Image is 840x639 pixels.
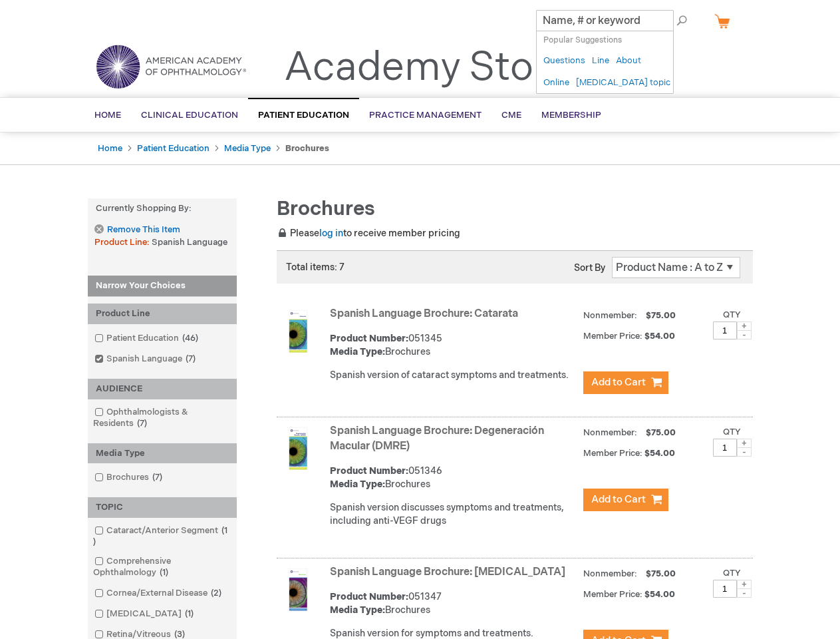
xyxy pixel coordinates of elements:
img: Spanish Language Brochure: Glaucoma [277,568,319,611]
span: 2 [208,588,225,598]
button: Add to Cart [583,371,668,394]
label: Qty [723,427,741,437]
span: Practice Management [369,110,482,120]
span: 7 [182,353,199,364]
a: Spanish Language Brochure: Catarata [330,308,518,320]
span: 46 [179,333,202,343]
strong: Nonmember: [583,425,637,441]
a: [MEDICAL_DATA]1 [91,608,199,620]
span: Please to receive member pricing [277,228,460,239]
a: About [616,55,641,67]
strong: Media Type: [330,346,385,357]
strong: Nonmember: [583,566,637,582]
span: 1 [182,608,197,619]
span: Add to Cart [591,493,646,506]
span: $75.00 [644,568,678,579]
strong: Product Number: [330,333,408,344]
a: Cataract/Anterior Segment1 [91,525,233,548]
span: Spanish Language [152,237,227,248]
a: Patient Education46 [91,332,204,345]
div: Spanish version discusses symptoms and treatments, including anti-VEGF drugs [330,501,577,528]
span: $54.00 [644,331,677,341]
span: Remove This Item [107,224,180,236]
input: Qty [713,321,737,339]
a: log in [319,228,343,239]
a: Spanish Language7 [91,353,201,365]
span: $54.00 [644,448,677,459]
strong: Currently Shopping by: [88,198,237,219]
a: Brochures7 [91,471,168,484]
strong: Member Price: [583,589,642,600]
a: Spanish Language Brochure: Degeneración Macular (DMRE) [330,425,544,453]
strong: Brochures [285,143,329,154]
a: Patient Education [137,143,210,154]
span: Membership [541,110,601,120]
strong: Product Number: [330,465,408,477]
a: Comprehensive Ophthalmology1 [91,555,233,579]
span: Brochures [277,197,375,221]
span: Total items: 7 [286,262,345,273]
label: Sort By [574,262,605,274]
span: 7 [149,472,166,483]
span: $54.00 [644,589,677,600]
strong: Product Number: [330,591,408,602]
a: Remove This Item [94,224,180,236]
div: 051347 Brochures [330,590,577,617]
div: AUDIENCE [88,379,237,399]
span: Search [642,7,693,33]
a: Media Type [224,143,271,154]
strong: Narrow Your Choices [88,276,237,297]
input: Qty [713,580,737,598]
input: Name, # or keyword [536,10,674,31]
span: Home [94,110,121,120]
strong: Nonmember: [583,308,637,324]
strong: Member Price: [583,331,642,341]
button: Add to Cart [583,489,668,511]
img: Spanish Language Brochure: Degeneración Macular (DMRE) [277,427,319,470]
div: Spanish version of cataract symptoms and treatments. [330,369,577,382]
span: 7 [134,418,150,429]
a: Online [543,77,569,89]
strong: Member Price: [583,448,642,459]
span: Patient Education [258,110,349,120]
a: Line [592,55,609,67]
span: Popular Suggestions [543,35,622,45]
img: Spanish Language Brochure: Catarata [277,310,319,353]
label: Qty [723,568,741,578]
div: Media Type [88,443,237,464]
a: Ophthalmologists & Residents7 [91,406,233,430]
span: CME [501,110,521,120]
div: Product Line [88,304,237,324]
span: 1 [156,567,172,578]
a: Questions [543,55,585,67]
strong: Media Type: [330,604,385,616]
a: [MEDICAL_DATA] topic [576,77,670,89]
div: TOPIC [88,497,237,518]
span: Add to Cart [591,376,646,389]
a: Academy Store [284,44,571,92]
a: Cornea/External Disease2 [91,587,227,600]
span: $75.00 [644,427,678,438]
div: 051345 Brochures [330,332,577,359]
div: 051346 Brochures [330,465,577,491]
span: Product Line [94,237,152,248]
span: 1 [93,525,227,547]
span: $75.00 [644,310,678,321]
a: Spanish Language Brochure: [MEDICAL_DATA] [330,566,565,578]
input: Qty [713,439,737,457]
span: Clinical Education [141,110,238,120]
a: Home [98,143,122,154]
strong: Media Type: [330,479,385,490]
label: Qty [723,310,741,320]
